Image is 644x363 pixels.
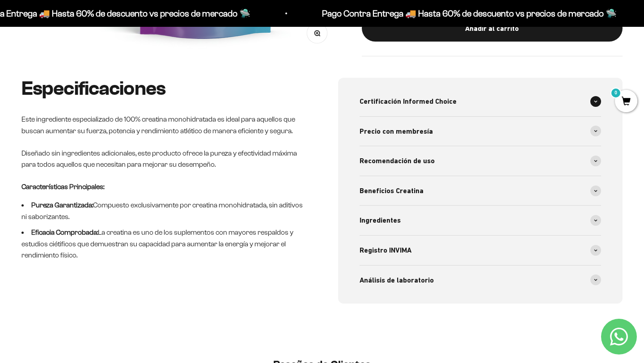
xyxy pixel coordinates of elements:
summary: Certificación Informed Choice [360,87,601,116]
div: Añadir al carrito [380,22,605,34]
div: Comparativa con otros productos similares [11,116,185,132]
span: Enviar [147,154,184,169]
span: Precio con membresía [360,126,433,137]
p: Diseñado sin ingredientes adicionales, este producto ofrece la pureza y efectividad máxima para t... [21,148,306,170]
input: Otra (por favor especifica) [30,135,184,149]
li: La creatina es uno de los suplementos con mayores respaldos y estudios ciétificos que demuestran ... [21,227,306,261]
div: Certificaciones de calidad [11,98,185,114]
span: Recomendación de uso [360,155,435,167]
div: País de origen de ingredientes [11,80,185,96]
strong: Pureza Garantizada: [31,201,93,209]
summary: Ingredientes [360,206,601,235]
div: Detalles sobre ingredientes "limpios" [11,63,185,78]
button: Enviar [146,154,185,169]
mark: 0 [610,88,621,98]
summary: Beneficios Creatina [360,176,601,206]
button: Añadir al carrito [362,15,623,42]
span: Certificación Informed Choice [360,96,457,107]
span: Beneficios Creatina [360,185,424,197]
span: Ingredientes [360,215,401,226]
summary: Registro INVIMA [360,236,601,265]
p: Este ingrediente especializado de 100% creatina monohidratada es ideal para aquellos que buscan a... [21,114,306,136]
summary: Recomendación de uso [360,146,601,176]
a: 0 [615,97,637,107]
h2: Especificaciones [21,78,306,99]
summary: Análisis de laboratorio [360,266,601,295]
li: Compuesto exclusivamente por creatina monohidratada, sin aditivos ni saborizantes. [21,199,306,222]
p: Pago Contra Entrega 🚚 Hasta 60% de descuento vs precios de mercado 🛸 [322,6,616,21]
strong: Eficacia Comprobada: [31,228,98,236]
p: Para decidirte a comprar este suplemento, ¿qué información específica sobre su pureza, origen o c... [11,14,185,55]
span: Registro INVIMA [360,245,411,256]
strong: Características Principales: [21,183,104,190]
span: Análisis de laboratorio [360,274,434,286]
summary: Precio con membresía [360,117,601,146]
